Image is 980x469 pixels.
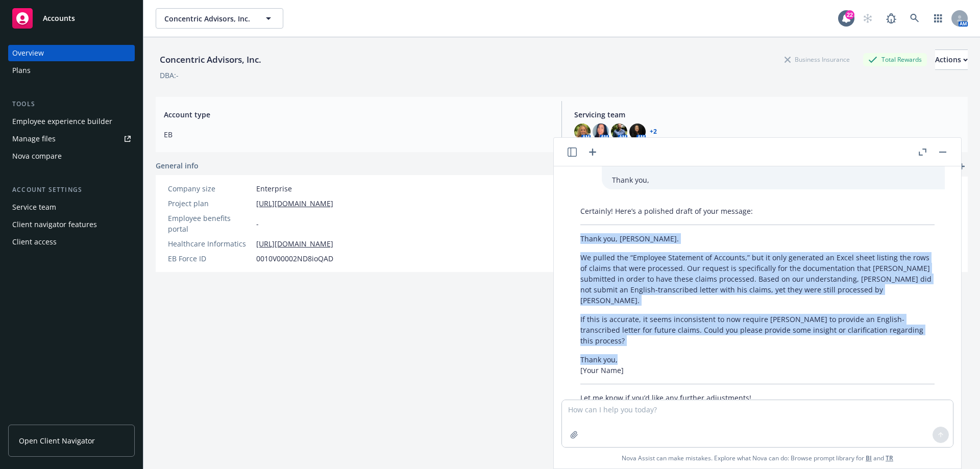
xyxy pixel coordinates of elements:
div: Client access [12,234,57,250]
div: Plans [12,62,31,79]
div: Actions [935,50,968,69]
span: 0010V00002ND8ioQAD [256,253,333,264]
div: Manage files [12,131,56,147]
div: 22 [845,10,854,19]
div: Tools [8,99,135,109]
div: Employee experience builder [12,113,112,130]
p: Thank you, [612,175,935,185]
div: Service team [12,199,56,215]
span: - [256,218,259,229]
div: DBA: - [160,70,179,81]
p: We pulled the “Employee Statement of Accounts,” but it only generated an Excel sheet listing the ... [580,252,935,306]
div: Overview [12,45,44,61]
img: photo [593,124,609,140]
div: Total Rewards [863,53,927,66]
a: [URL][DOMAIN_NAME] [256,198,333,209]
div: Account settings [8,185,135,195]
span: EB [164,129,549,140]
a: Nova compare [8,148,135,164]
div: Client navigator features [12,216,97,233]
p: If this is accurate, it seems inconsistent to now require [PERSON_NAME] to provide an English-tra... [580,314,935,346]
span: Accounts [43,14,75,22]
div: Business Insurance [779,53,855,66]
a: BI [866,454,872,462]
img: photo [574,124,591,140]
a: Client navigator features [8,216,135,233]
button: Actions [935,50,968,70]
div: Healthcare Informatics [168,238,252,249]
a: add [955,160,968,172]
span: Servicing team [574,109,960,120]
a: Service team [8,199,135,215]
a: Accounts [8,4,135,33]
p: Thank you, [Your Name] [580,354,935,376]
div: Employee benefits portal [168,213,252,234]
span: Enterprise [256,183,292,194]
a: Plans [8,62,135,79]
a: Switch app [928,8,948,29]
div: Company size [168,183,252,194]
div: Project plan [168,198,252,209]
a: Start snowing [857,8,878,29]
span: Open Client Navigator [19,435,95,446]
a: Search [904,8,925,29]
a: Manage files [8,131,135,147]
a: [URL][DOMAIN_NAME] [256,238,333,249]
span: Concentric Advisors, Inc. [164,13,253,24]
p: Certainly! Here’s a polished draft of your message: [580,206,935,216]
img: photo [611,124,627,140]
div: Concentric Advisors, Inc. [156,53,265,66]
a: Overview [8,45,135,61]
span: Account type [164,109,549,120]
div: EB Force ID [168,253,252,264]
p: Thank you, [PERSON_NAME]. [580,233,935,244]
a: Report a Bug [881,8,901,29]
div: Nova compare [12,148,62,164]
button: Concentric Advisors, Inc. [156,8,283,29]
a: TR [886,454,893,462]
span: General info [156,160,199,171]
a: Client access [8,234,135,250]
a: Employee experience builder [8,113,135,130]
img: photo [629,124,646,140]
p: Let me know if you’d like any further adjustments! [580,392,935,403]
a: +2 [650,129,657,135]
span: Nova Assist can make mistakes. Explore what Nova can do: Browse prompt library for and [558,448,957,468]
